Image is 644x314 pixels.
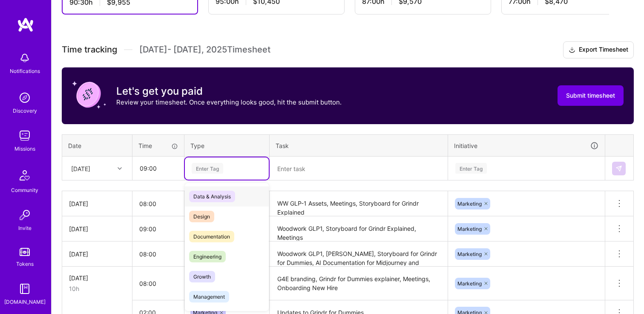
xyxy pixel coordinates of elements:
img: bell [16,49,33,67]
span: Design [189,211,214,222]
img: logo [17,17,34,32]
span: Marketing [457,226,482,232]
img: Community [14,165,35,186]
span: Engineering [189,251,226,262]
input: HH:MM [133,157,184,180]
div: Notifications [10,67,40,76]
textarea: G4E branding, Grindr for Dummies explainer, Meetings, Onboarding New Hire [270,267,447,299]
span: Growth [189,271,215,282]
p: Review your timesheet. Once everything looks good, hit the submit button. [116,98,342,107]
input: HH:MM [132,272,184,295]
span: [DATE] - [DATE] , 2025 Timesheet [139,44,270,55]
img: coin [72,78,106,112]
div: [DATE] [69,199,125,208]
span: Data & Analysis [189,191,235,202]
span: Documentation [189,231,234,242]
img: teamwork [16,127,33,144]
div: Community [11,186,38,195]
div: [DATE] [69,250,125,259]
div: Enter Tag [455,162,487,175]
i: icon Download [569,46,575,55]
div: Time [138,141,178,150]
div: [DOMAIN_NAME] [4,297,46,306]
img: Submit [615,165,622,172]
h3: Let's get you paid [116,85,342,98]
th: Type [184,134,270,157]
div: Tokens [16,259,34,268]
span: Time tracking [62,44,117,55]
div: [DATE] [71,164,90,173]
th: Date [62,134,132,157]
div: Initiative [454,141,599,151]
img: guide book [16,280,33,297]
img: tokens [20,248,30,256]
span: Marketing [457,251,482,257]
input: HH:MM [132,192,184,215]
input: HH:MM [132,218,184,240]
div: [DATE] [69,273,125,282]
div: Invite [18,224,32,233]
button: Export Timesheet [563,41,634,58]
input: HH:MM [132,243,184,265]
div: Missions [14,144,35,153]
div: Enter Tag [192,162,223,175]
img: discovery [16,89,33,106]
textarea: WW GLP-1 Assets, Meetings, Storyboard for Grindr Explained [270,192,447,215]
th: Task [270,134,448,157]
img: Invite [16,206,33,224]
textarea: Woodwork GLP1, Storyboard for Grindr Explained, Meetings [270,217,447,241]
div: 10h [69,284,125,293]
span: Management [189,291,229,302]
span: Marketing [457,201,482,207]
span: Marketing [457,280,482,287]
textarea: Woodwork GLP1, [PERSON_NAME], Storyboard for Grindr for Dummies, AI Documentation for Midjourney ... [270,242,447,266]
div: [DATE] [69,224,125,233]
span: Submit timesheet [566,91,615,100]
button: Submit timesheet [558,85,624,106]
div: Discovery [13,106,37,115]
i: icon Chevron [118,166,122,171]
